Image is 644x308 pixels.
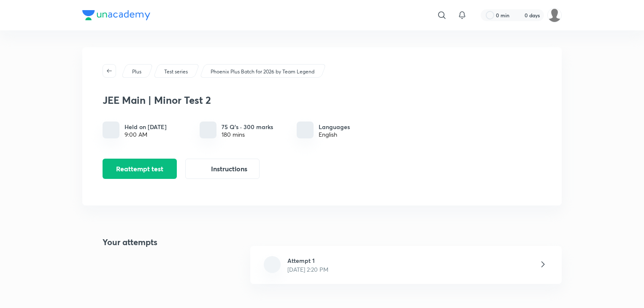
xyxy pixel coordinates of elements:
[209,68,316,76] a: Phoenix Plus Batch for 2026 by Team Legend
[222,122,273,131] h6: 75 Q’s · 300 marks
[124,131,167,138] div: 9:00 AM
[198,164,208,174] img: instruction
[211,68,314,76] p: Phoenix Plus Batch for 2026 by Team Legend
[319,122,350,131] h6: Languages
[103,159,177,179] button: Reattempt test
[267,259,277,270] img: file
[185,159,260,179] button: Instructions
[287,256,328,265] h6: Attempt 1
[164,68,188,76] p: Test series
[319,131,350,138] div: English
[163,68,189,76] a: Test series
[82,10,150,20] img: Company Logo
[82,236,157,294] h4: Your attempts
[124,122,167,131] h6: Held on [DATE]
[390,78,541,187] img: default
[131,68,143,76] a: Plus
[203,125,214,135] img: quiz info
[547,8,562,22] img: Shreyas Bhanu
[301,126,309,134] img: languages
[222,131,273,138] div: 180 mins
[514,11,523,19] img: streak
[287,265,328,274] p: [DATE] 2:20 PM
[103,94,385,106] h3: JEE Main | Minor Test 2
[132,68,141,76] p: Plus
[107,126,115,134] img: timing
